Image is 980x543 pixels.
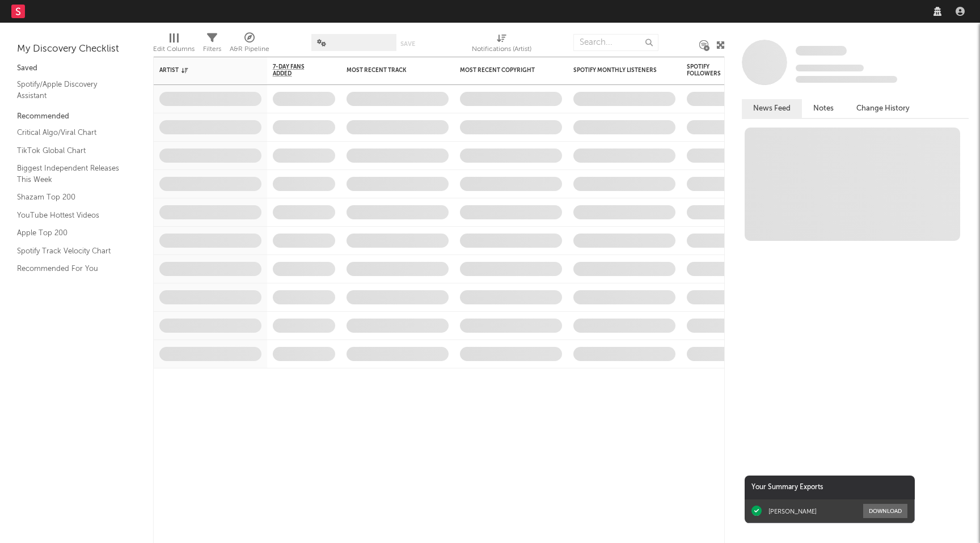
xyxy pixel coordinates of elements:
a: Spotify Track Velocity Chart [17,245,125,257]
div: Recommended [17,110,136,124]
div: A&R Pipeline [230,43,269,56]
div: My Discovery Checklist [17,43,136,56]
a: Some Artist [796,45,847,57]
a: TikTok Global Chart [17,145,125,157]
div: Filters [203,28,221,61]
div: Spotify Followers [687,63,726,77]
div: A&R Pipeline [230,28,269,61]
div: Most Recent Track [347,67,432,74]
a: Critical Algo/Viral Chart [17,126,125,139]
div: Edit Columns [153,28,195,61]
button: News Feed [742,99,802,118]
button: Notes [802,99,845,118]
a: YouTube Hottest Videos [17,209,125,222]
button: Download [863,504,907,518]
button: Change History [845,99,921,118]
a: Shazam Top 200 [17,191,125,203]
div: Spotify Monthly Listeners [573,67,658,74]
input: Search... [573,34,658,51]
div: [PERSON_NAME] [768,507,817,515]
span: 7-Day Fans Added [273,63,318,77]
a: Spotify/Apple Discovery Assistant [17,78,125,101]
span: Some Artist [796,46,847,56]
div: Artist [159,67,244,74]
span: 0 fans last week [796,76,897,83]
span: Tracking Since: [DATE] [796,65,864,71]
div: Most Recent Copyright [460,67,545,74]
div: Your Summary Exports [745,476,915,499]
div: Saved [17,62,136,75]
button: Save [400,41,415,47]
div: Notifications (Artist) [472,28,531,61]
a: Recommended For You [17,262,125,275]
a: Biggest Independent Releases This Week [17,162,125,185]
div: Edit Columns [153,43,195,56]
a: Apple Top 200 [17,227,125,239]
div: Filters [203,43,221,56]
div: Notifications (Artist) [472,43,531,56]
